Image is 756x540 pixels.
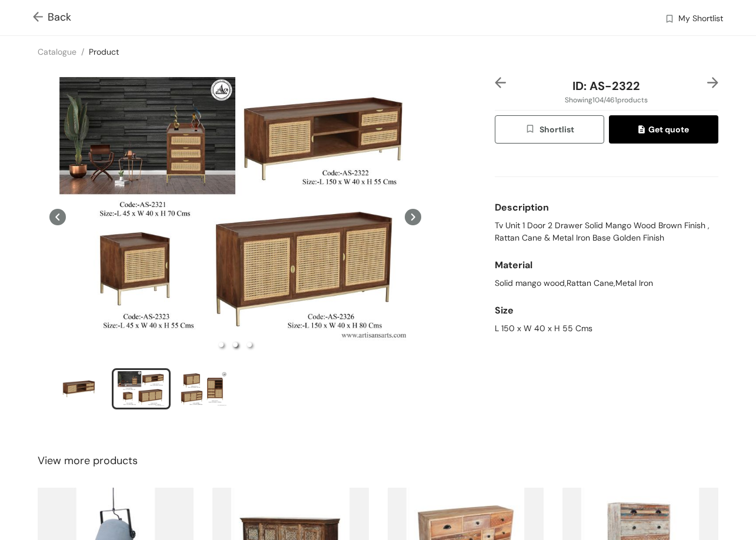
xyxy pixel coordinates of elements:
img: Go back [33,12,48,24]
img: wishlist [525,124,539,136]
div: Size [495,299,718,322]
span: / [81,46,84,57]
img: quote [638,125,648,136]
li: slide item 1 [49,368,108,409]
span: Shortlist [525,123,574,136]
a: Catalogue [38,46,76,57]
li: slide item 3 [247,342,252,347]
li: slide item 1 [219,342,224,347]
li: slide item 2 [233,342,238,347]
div: L 150 x W 40 x H 55 Cms [495,322,718,335]
img: right [707,77,718,88]
button: wishlistShortlist [495,115,604,144]
div: Description [495,196,718,219]
span: Back [33,9,71,25]
li: slide item 2 [112,368,171,409]
div: Material [495,254,718,277]
button: quoteGet quote [609,115,718,144]
img: wishlist [664,14,675,26]
span: My Shortlist [678,12,723,26]
div: Solid mango wood,Rattan Cane,Metal Iron [495,277,718,289]
a: Product [89,46,119,57]
span: Tv Unit 1 Door 2 Drawer Solid Mango Wood Brown Finish , Rattan Cane & Metal Iron Base Golden Finish [495,219,718,244]
img: left [495,77,506,88]
span: Get quote [638,123,689,136]
span: View more products [38,453,138,469]
span: Showing 104 / 461 products [565,95,648,105]
span: ID: AS-2322 [572,78,640,94]
li: slide item 3 [174,368,233,409]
